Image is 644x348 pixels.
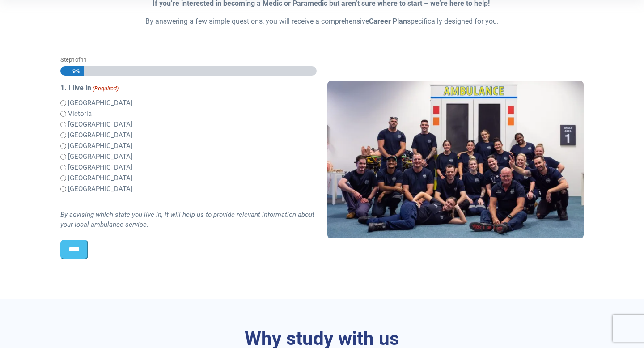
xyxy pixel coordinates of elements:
label: [GEOGRAPHIC_DATA] [68,162,132,173]
p: By answering a few simple questions, you will receive a comprehensive specifically designed for you. [60,16,584,27]
span: 9% [68,66,80,76]
span: 1 [72,56,75,63]
label: [GEOGRAPHIC_DATA] [68,119,132,130]
label: [GEOGRAPHIC_DATA] [68,98,132,108]
label: [GEOGRAPHIC_DATA] [68,184,132,194]
label: Victoria [68,109,92,119]
label: [GEOGRAPHIC_DATA] [68,173,132,183]
i: By advising which state you live in, it will help us to provide relevant information about your l... [60,211,314,229]
strong: Career Plan [369,17,407,25]
span: (Required) [92,84,119,93]
p: Step of [60,55,317,64]
label: [GEOGRAPHIC_DATA] [68,130,132,140]
span: 11 [80,56,87,63]
label: [GEOGRAPHIC_DATA] [68,152,132,162]
legend: 1. I live in [60,83,317,93]
label: [GEOGRAPHIC_DATA] [68,141,132,151]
